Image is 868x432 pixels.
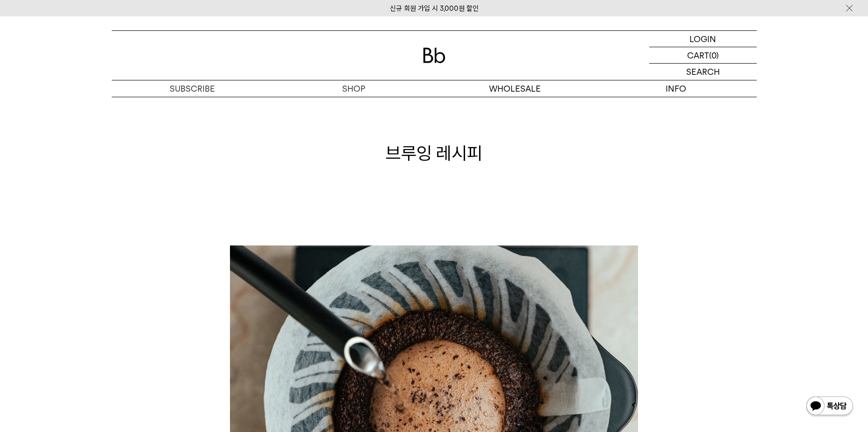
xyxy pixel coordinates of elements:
p: LOGIN [689,31,716,47]
p: CART [687,47,709,63]
img: 카카오톡 채널 1:1 채팅 버튼 [805,396,854,418]
p: SEARCH [686,64,720,80]
img: 로고 [423,48,445,63]
a: CART (0) [649,47,757,64]
h1: 브루잉 레시피 [112,141,757,166]
a: SUBSCRIBE [112,80,273,97]
p: WHOLESALE [434,80,595,97]
p: (0) [709,47,719,63]
a: LOGIN [649,31,757,47]
a: SHOP [273,80,434,97]
p: INFO [595,80,757,97]
a: 신규 회원 가입 시 3,000원 할인 [390,4,479,13]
